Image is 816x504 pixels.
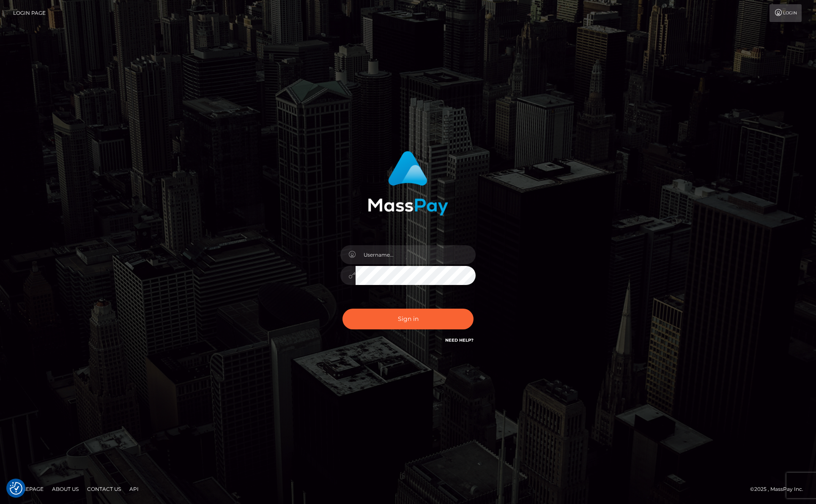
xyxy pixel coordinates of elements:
img: MassPay Login [368,151,448,216]
img: Revisit consent button [10,482,22,495]
input: Username... [356,245,476,264]
a: API [126,482,142,496]
button: Sign in [342,309,474,329]
a: Contact Us [84,482,124,496]
a: Homepage [9,482,47,496]
a: Need Help? [445,337,474,343]
a: Login [769,4,802,22]
a: About Us [49,482,82,496]
button: Consent Preferences [10,482,22,495]
div: © 2025 , MassPay Inc. [750,485,810,494]
a: Login Page [13,4,46,22]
